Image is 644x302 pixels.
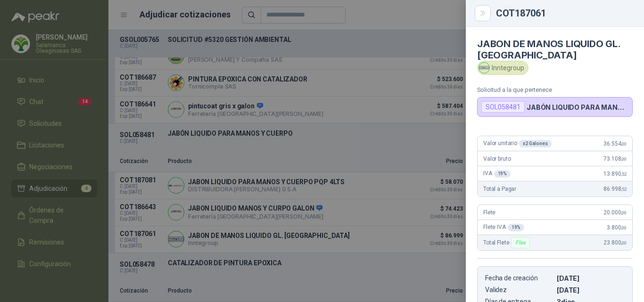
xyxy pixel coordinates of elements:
[477,61,528,75] div: Inntegroup
[483,155,511,162] span: Valor bruto
[511,237,529,248] div: Flex
[603,239,627,246] span: 23.800
[621,225,627,230] span: ,00
[477,38,633,61] h4: JABON DE MANOS LIQUIDO GL. [GEOGRAPHIC_DATA]
[527,103,628,111] p: JABÓN LIQUIDO PARA MANOS Y CUERPO
[603,186,627,192] span: 86.998
[483,140,552,147] span: Valor unitario
[483,237,532,248] span: Total Flete
[557,286,625,294] p: [DATE]
[477,86,633,93] p: Solicitud a la que pertenece
[483,170,511,178] span: IVA
[483,209,495,216] span: Flete
[621,171,627,177] span: ,52
[481,101,525,113] div: SOL058481
[485,286,553,294] p: Validez
[607,224,627,231] span: 3.800
[477,8,488,19] button: Close
[483,186,516,192] span: Total a Pagar
[479,63,489,73] img: Company Logo
[603,171,627,177] span: 13.890
[485,274,553,282] p: Fecha de creación
[621,210,627,215] span: ,00
[603,209,627,216] span: 20.000
[603,155,627,162] span: 73.108
[603,140,627,147] span: 36.554
[508,224,525,231] div: 19 %
[496,8,633,18] div: COT187061
[621,240,627,245] span: ,00
[621,156,627,162] span: ,00
[557,274,625,282] p: [DATE]
[519,140,552,147] div: x 2 Galones
[483,224,524,231] span: Flete IVA
[494,170,511,178] div: 19 %
[621,141,627,147] span: ,00
[621,187,627,192] span: ,52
